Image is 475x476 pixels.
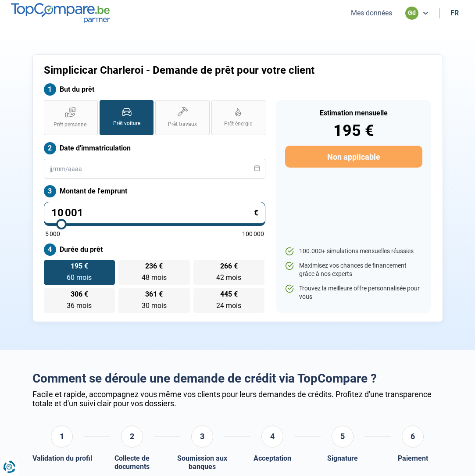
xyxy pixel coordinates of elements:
[327,454,358,462] div: Signature
[220,263,238,270] span: 266 €
[220,291,238,298] span: 445 €
[32,390,443,408] div: Facile et rapide, accompagnez vous même vos clients pour leurs demandes de crédits. Profitez d'un...
[71,291,88,298] span: 306 €
[224,120,252,128] span: Prêt énergie
[145,291,163,298] span: 361 €
[216,301,241,310] span: 24 mois
[67,273,92,282] span: 60 mois
[285,261,422,279] li: Maximisez vos chances de financement grâce à nos experts
[285,146,422,168] button: Non applicable
[172,454,232,471] div: Soumission aux banques
[261,426,283,447] div: 4
[348,8,395,18] button: Mes données
[402,426,424,447] div: 6
[113,120,140,127] span: Prêt voiture
[285,123,422,139] div: 195 €
[142,301,167,310] span: 30 mois
[332,426,354,447] div: 5
[54,121,88,129] span: Prêt personnel
[254,454,291,462] div: Acceptation
[285,284,422,301] li: Trouvez la meilleure offre personnalisée pour vous
[11,3,110,23] img: TopCompare.be
[405,7,418,20] div: gd
[44,142,266,154] label: Date d'immatriculation
[44,185,266,197] label: Montant de l'emprunt
[398,454,428,462] div: Paiement
[191,426,213,447] div: 3
[44,83,266,96] label: But du prêt
[45,231,60,237] span: 5 000
[44,243,266,256] label: Durée du prêt
[242,231,264,237] span: 100 000
[67,301,92,310] span: 36 mois
[285,247,422,256] li: 100.000+ simulations mensuelles réussies
[44,159,266,179] input: jj/mm/aaaa
[285,110,422,117] div: Estimation mensuelle
[44,64,332,77] h1: Simplicicar Charleroi - Demande de prêt pour votre client
[102,454,162,471] div: Collecte de documents
[51,426,73,447] div: 1
[32,371,443,386] h2: Comment se déroule une demande de crédit via TopCompare ?
[254,209,258,217] span: €
[71,263,88,270] span: 195 €
[121,426,143,447] div: 2
[450,9,459,17] div: fr
[142,273,167,282] span: 48 mois
[32,454,92,462] div: Validation du profil
[145,263,163,270] span: 236 €
[168,121,197,128] span: Prêt travaux
[216,273,241,282] span: 42 mois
